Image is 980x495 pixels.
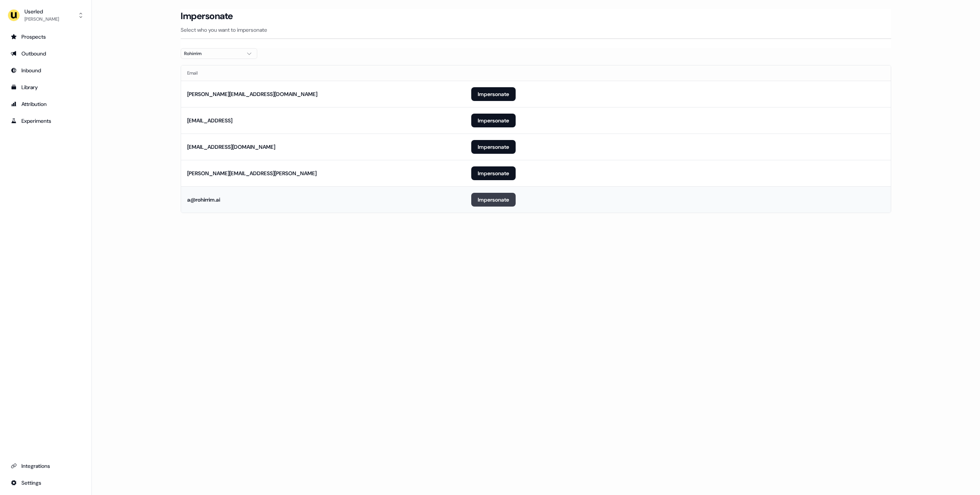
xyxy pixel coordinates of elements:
[181,26,891,34] p: Select who you want to impersonate
[187,143,275,151] div: [EMAIL_ADDRESS][DOMAIN_NAME]
[11,83,81,91] div: Library
[6,47,85,60] a: Go to outbound experience
[6,477,85,489] a: Go to integrations
[187,90,317,98] div: [PERSON_NAME][EMAIL_ADDRESS][DOMAIN_NAME]
[24,15,59,23] div: [PERSON_NAME]
[11,479,81,487] div: Settings
[181,48,257,59] button: Rohirrim
[24,8,59,15] div: Userled
[6,6,85,24] button: Userled[PERSON_NAME]
[471,140,516,154] button: Impersonate
[471,193,516,207] button: Impersonate
[6,64,85,77] a: Go to Inbound
[471,114,516,127] button: Impersonate
[181,10,233,22] h3: Impersonate
[471,166,516,180] button: Impersonate
[6,98,85,110] a: Go to attribution
[181,65,465,81] th: Email
[11,117,81,125] div: Experiments
[11,50,81,57] div: Outbound
[11,33,81,41] div: Prospects
[11,100,81,108] div: Attribution
[6,460,85,472] a: Go to integrations
[6,115,85,127] a: Go to experiments
[11,462,81,470] div: Integrations
[11,67,81,74] div: Inbound
[6,81,85,93] a: Go to templates
[187,169,317,177] div: [PERSON_NAME][EMAIL_ADDRESS][PERSON_NAME]
[187,117,232,124] div: [EMAIL_ADDRESS]
[187,196,220,204] div: a@rohirrim.ai
[471,87,516,101] button: Impersonate
[184,50,242,57] div: Rohirrim
[6,31,85,43] a: Go to prospects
